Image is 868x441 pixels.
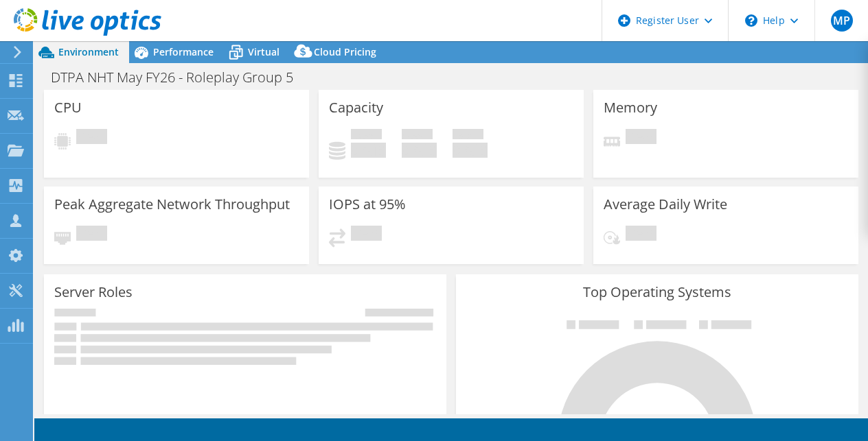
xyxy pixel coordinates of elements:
h1: DTPA NHT May FY26 - Roleplay Group 5 [45,70,315,85]
span: Used [351,129,382,143]
h3: Memory [604,100,657,115]
span: Total [453,129,483,143]
h4: 0 GiB [402,143,437,158]
h4: 0 GiB [351,143,386,158]
h4: 0 GiB [453,143,488,158]
h3: CPU [54,100,82,115]
span: Virtual [248,45,279,58]
h3: Peak Aggregate Network Throughput [54,197,290,212]
span: Pending [351,226,382,244]
span: Environment [58,45,119,58]
span: MP [831,10,853,32]
span: Performance [153,45,214,58]
span: Cloud Pricing [314,45,376,58]
span: Pending [626,226,656,244]
span: Pending [626,129,656,147]
h3: Top Operating Systems [466,285,848,300]
h3: Server Roles [54,285,133,300]
span: Pending [76,129,107,147]
span: Pending [76,226,107,244]
span: Free [402,129,433,143]
h3: IOPS at 95% [329,197,406,212]
h3: Average Daily Write [604,197,727,212]
h3: Capacity [329,100,383,115]
svg: \n [745,14,757,27]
